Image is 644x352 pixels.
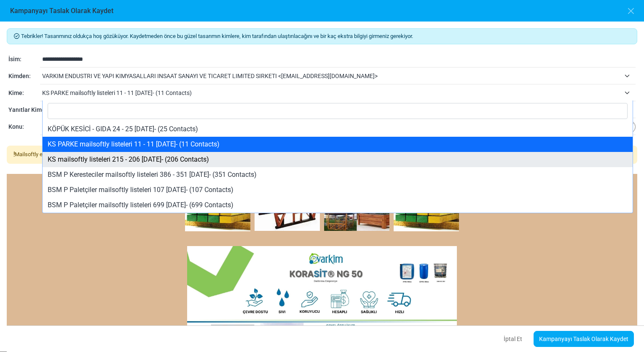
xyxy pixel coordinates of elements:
li: BSM P Paletçiler mailsoftly listeleri 107 [DATE]- (107 Contacts) [43,182,633,198]
a: Kampanyayı Taslak Olarak Kaydet [534,331,634,347]
span: KS PARKE mailsoftly listeleri 11 - 11 16.08.2025- (11 Contacts) [42,85,636,100]
span: VARKIM ENDUSTRI VE YAPI KIMYASALLARI INSAAT SANAYI VE TICARET LIMITED SIRKETI <pazarlama@varkim.c... [42,71,620,81]
div: Tebrikler! Tasarımınız oldukça hoş gözüküyor. Kaydetmeden önce bu güzel tasarımın kimlere, kim ta... [7,28,637,44]
li: KÖPÜK KESİCİ - GIDA 24 - 25 [DATE]- (25 Contacts) [43,122,633,137]
span: VARKIM ENDUSTRI VE YAPI KIMYASALLARI INSAAT SANAYI VE TICARET LIMITED SIRKETI <pazarlama@varkim.c... [42,68,636,84]
li: KS PARKE mailsoftly listeleri 11 - 11 [DATE]- (11 Contacts) [43,137,633,152]
input: Search [48,103,628,119]
div: Konu: [8,122,40,131]
div: İsim: [8,55,40,64]
div: Mailsoftly e-postanızı aşağıda göründüğü gibi gönderecektir. [13,150,157,159]
span: KS PARKE mailsoftly listeleri 11 - 11 16.08.2025- (11 Contacts) [42,88,620,98]
div: Kime: [8,89,40,97]
li: BSM P Keresteciler mailsoftly listeleri 386 - 351 [DATE]- (351 Contacts) [43,167,633,182]
div: Kimden: [8,72,40,81]
h6: Kampanyayı Taslak Olarak Kaydet [10,7,113,15]
li: BSM P Paletçiler mailsoftly listeleri 699 [DATE]- (699 Contacts) [43,198,633,213]
li: KS mailsoftly listeleri 215 - 206 [DATE]- (206 Contacts) [43,152,633,167]
div: Yanıtlar Kime: [8,106,45,114]
button: İptal Et [496,330,529,348]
